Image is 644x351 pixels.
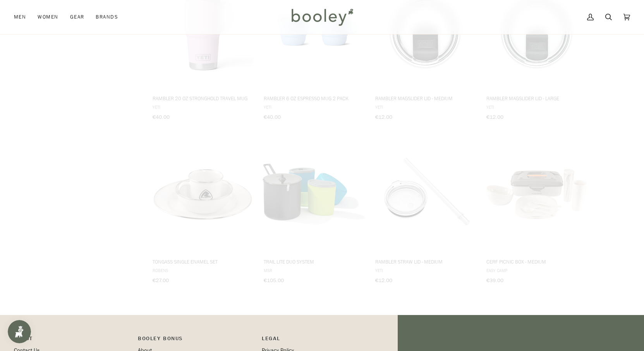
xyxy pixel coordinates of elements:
span: Gear [70,13,84,21]
iframe: Button to open loyalty program pop-up [8,320,31,343]
p: Booley Bonus [138,334,254,346]
span: Brands [96,13,118,21]
span: Men [14,13,26,21]
span: Women [38,13,58,21]
p: Pipeline_Footer Main [14,334,130,346]
img: Booley [288,6,356,28]
p: Pipeline_Footer Sub [262,334,378,346]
